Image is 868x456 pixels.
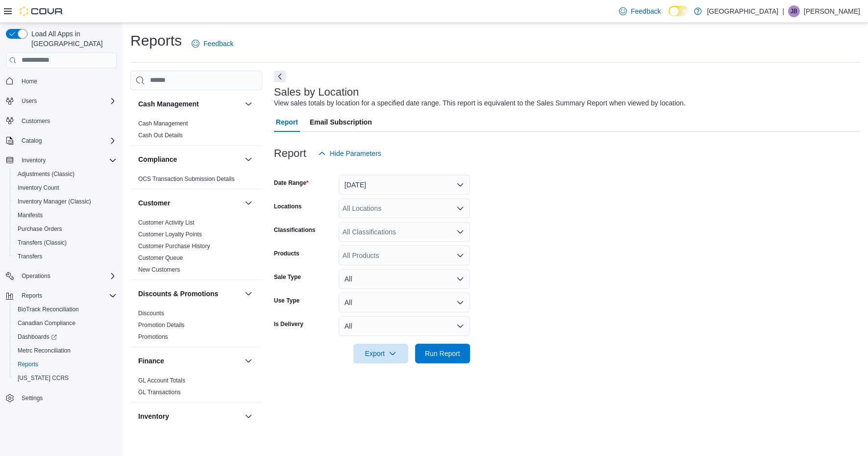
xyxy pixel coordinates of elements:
[14,223,117,235] span: Purchase Orders
[10,222,121,236] button: Purchase Orders
[2,114,121,128] button: Customers
[788,5,800,17] div: Jordan Barber
[27,29,117,49] span: Load All Apps in [GEOGRAPHIC_DATA]
[18,115,54,127] a: Customers
[138,289,218,299] h3: Discounts & Promotions
[10,316,121,330] button: Canadian Compliance
[804,5,860,17] p: [PERSON_NAME]
[138,154,241,164] button: Compliance
[18,211,43,219] span: Manifests
[243,288,254,300] button: Discounts & Promotions
[20,6,64,16] img: Cova
[2,153,121,167] button: Inventory
[456,204,464,212] button: Open list of options
[10,330,121,344] a: Dashboards
[18,392,47,404] a: Settings
[22,292,42,300] span: Reports
[10,344,121,357] button: Metrc Reconciliation
[615,1,665,21] a: Feedback
[14,372,73,384] a: [US_STATE] CCRS
[22,156,46,164] span: Inventory
[14,182,117,194] span: Inventory Count
[138,120,188,127] a: Cash Management
[274,179,309,187] label: Date Range
[276,112,298,132] span: Report
[138,243,210,250] a: Customer Purchase History
[138,99,241,109] button: Cash Management
[14,358,42,370] a: Reports
[2,289,121,303] button: Reports
[138,219,195,226] a: Customer Activity List
[18,253,42,260] span: Transfers
[130,173,262,189] div: Compliance
[10,250,121,263] button: Transfers
[138,154,177,164] h3: Compliance
[14,237,117,249] span: Transfers (Classic)
[2,134,121,148] button: Catalog
[274,86,359,98] h3: Sales by Location
[18,170,74,178] span: Adjustments (Classic)
[18,154,117,166] span: Inventory
[415,344,470,363] button: Run Report
[138,389,181,396] a: GL Transactions
[14,317,79,329] a: Canadian Compliance
[138,289,241,299] button: Discounts & Promotions
[243,197,254,209] button: Customer
[138,231,202,238] a: Customer Loyalty Points
[18,290,117,302] span: Reports
[669,6,689,16] input: Dark Mode
[669,16,669,17] span: Dark Mode
[310,112,372,132] span: Email Subscription
[14,168,78,180] a: Adjustments (Classic)
[130,31,182,51] h1: Reports
[330,149,381,158] span: Hide Parameters
[339,269,470,289] button: All
[314,144,385,163] button: Hide Parameters
[10,303,121,316] button: BioTrack Reconciliation
[22,137,42,145] span: Catalog
[130,375,262,402] div: Finance
[274,320,303,328] label: Is Delivery
[18,135,46,147] button: Catalog
[18,290,46,302] button: Reports
[14,196,95,207] a: Inventory Manager (Classic)
[243,98,254,110] button: Cash Management
[274,98,686,108] div: View sales totals by location for a specified date range. This report is equivalent to the Sales ...
[14,251,117,262] span: Transfers
[203,39,233,49] span: Feedback
[14,345,74,356] a: Metrc Reconciliation
[339,175,470,195] button: [DATE]
[791,5,797,17] span: JB
[10,236,121,250] button: Transfers (Classic)
[14,358,117,370] span: Reports
[138,198,170,208] h3: Customer
[18,319,75,327] span: Canadian Compliance
[274,71,286,82] button: Next
[22,77,37,85] span: Home
[18,135,117,147] span: Catalog
[14,209,117,221] span: Manifests
[18,198,91,205] span: Inventory Manager (Classic)
[2,391,121,405] button: Settings
[138,132,183,139] a: Cash Out Details
[138,333,168,340] a: Promotions
[188,34,237,53] a: Feedback
[14,223,66,235] a: Purchase Orders
[707,5,778,17] p: [GEOGRAPHIC_DATA]
[18,239,67,247] span: Transfers (Classic)
[138,176,235,182] a: OCS Transaction Submission Details
[274,226,316,234] label: Classifications
[130,217,262,279] div: Customer
[18,75,117,87] span: Home
[14,168,117,180] span: Adjustments (Classic)
[18,392,117,404] span: Settings
[18,76,41,87] a: Home
[14,196,117,207] span: Inventory Manager (Classic)
[18,115,117,127] span: Customers
[138,266,180,273] a: New Customers
[138,254,183,261] a: Customer Queue
[22,117,50,125] span: Customers
[631,6,661,16] span: Feedback
[18,184,59,192] span: Inventory Count
[138,377,185,384] a: GL Account Totals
